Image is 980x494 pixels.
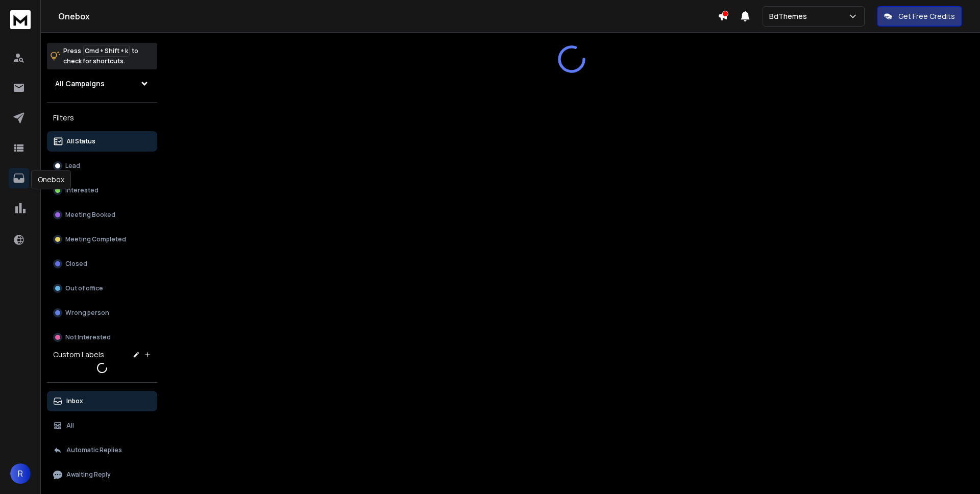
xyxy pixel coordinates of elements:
h1: Onebox [58,10,718,22]
p: Press to check for shortcuts. [63,46,138,66]
span: Cmd + Shift + k [83,45,130,57]
p: Out of office [65,284,103,292]
button: Not Interested [47,327,157,348]
h1: All Campaigns [55,79,105,89]
p: Awaiting Reply [66,471,111,479]
p: Lead [65,162,80,170]
button: Inbox [47,391,157,411]
h3: Custom Labels [53,350,104,360]
button: Awaiting Reply [47,464,157,485]
div: Onebox [31,170,71,189]
button: Get Free Credits [877,6,962,27]
button: Interested [47,180,157,201]
button: All Status [47,131,157,152]
button: R [10,463,31,484]
p: Interested [65,186,99,194]
button: All Campaigns [47,73,157,94]
p: All Status [66,137,95,145]
h3: Filters [47,111,157,125]
img: logo [10,10,31,29]
p: Automatic Replies [66,446,122,454]
button: Meeting Completed [47,229,157,250]
p: Meeting Booked [65,211,115,219]
button: Out of office [47,278,157,299]
p: Not Interested [65,333,111,341]
p: Wrong person [65,309,109,317]
p: Closed [65,260,87,268]
p: Meeting Completed [65,235,126,243]
button: Lead [47,156,157,176]
button: All [47,415,157,436]
p: Get Free Credits [898,11,955,21]
button: Meeting Booked [47,205,157,225]
button: Automatic Replies [47,440,157,460]
button: Wrong person [47,303,157,323]
button: Closed [47,254,157,274]
p: All [66,422,74,430]
p: Inbox [66,397,83,405]
p: BdThemes [769,11,811,21]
